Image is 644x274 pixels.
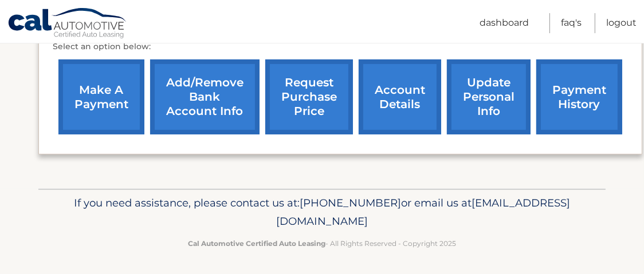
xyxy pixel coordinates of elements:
[480,13,529,33] a: Dashboard
[150,59,260,134] a: Add/Remove bank account info
[606,13,637,33] a: Logout
[265,59,353,134] a: request purchase price
[359,59,441,134] a: account details
[536,59,622,134] a: payment history
[561,13,582,33] a: FAQ's
[188,239,325,248] strong: Cal Automotive Certified Auto Leasing
[447,59,531,134] a: update personal info
[46,194,598,231] p: If you need assistance, please contact us at: or email us at
[46,237,598,249] p: - All Rights Reserved - Copyright 2025
[58,59,144,134] a: make a payment
[53,40,628,54] p: Select an option below:
[300,196,401,209] span: [PHONE_NUMBER]
[276,196,570,228] span: [EMAIL_ADDRESS][DOMAIN_NAME]
[7,7,128,41] a: Cal Automotive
